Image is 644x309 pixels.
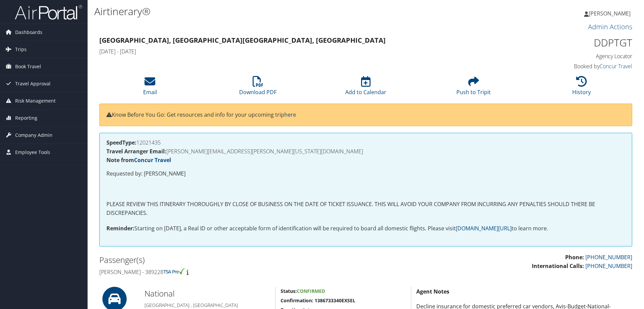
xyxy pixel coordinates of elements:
span: Trips [15,41,27,58]
img: tsa-precheck.png [163,268,185,274]
a: [PERSON_NAME] [584,3,637,24]
span: Employee Tools [15,144,50,161]
span: Company Admin [15,127,53,144]
h4: [PERSON_NAME][EMAIL_ADDRESS][PERSON_NAME][US_STATE][DOMAIN_NAME] [106,149,625,154]
a: [DOMAIN_NAME][URL] [456,225,512,232]
strong: SpeedType: [106,139,136,146]
a: here [284,111,296,118]
strong: Confirmation: 1386733340EXSEL [281,297,355,304]
strong: [GEOGRAPHIC_DATA], [GEOGRAPHIC_DATA] [GEOGRAPHIC_DATA], [GEOGRAPHIC_DATA] [99,36,386,45]
a: Push to Tripit [456,80,491,96]
h2: National [144,288,270,299]
img: airportal-logo.png [15,4,82,20]
h4: Booked by [507,63,632,70]
span: Book Travel [15,58,41,75]
strong: International Calls: [532,262,584,270]
h4: [DATE] - [DATE] [99,48,496,55]
p: Requested by: [PERSON_NAME] [106,169,625,178]
strong: Reminder: [106,225,134,232]
a: [PHONE_NUMBER] [585,254,632,261]
a: History [572,80,591,96]
h1: DDPTGT [507,36,632,50]
p: PLEASE REVIEW THIS ITINERARY THOROUGHLY BY CLOSE OF BUSINESS ON THE DATE OF TICKET ISSUANCE. THIS... [106,200,625,217]
span: Reporting [15,110,37,126]
p: Starting on [DATE], a Real ID or other acceptable form of identification will be required to boar... [106,224,625,233]
span: Risk Management [15,92,56,109]
a: Email [143,80,157,96]
a: Admin Actions [588,22,632,31]
h4: 12021435 [106,140,625,145]
a: [PHONE_NUMBER] [585,262,632,270]
h2: Passenger(s) [99,254,361,266]
p: Know Before You Go: Get resources and info for your upcoming trip [106,111,625,119]
h5: [GEOGRAPHIC_DATA] , [GEOGRAPHIC_DATA] [144,302,270,309]
h1: Airtinerary® [94,4,456,18]
strong: Agent Notes [416,288,449,295]
a: Download PDF [239,80,277,96]
strong: Travel Arranger Email: [106,148,166,155]
span: [PERSON_NAME] [589,10,631,17]
a: Add to Calendar [345,80,386,96]
h4: Agency Locator [507,52,632,60]
span: Travel Approval [15,75,51,92]
strong: Status: [281,288,297,294]
a: Concur Travel [600,63,632,70]
span: Confirmed [297,288,325,294]
h4: [PERSON_NAME] - 389228 [99,268,361,276]
strong: Note from [106,156,171,164]
strong: Phone: [565,254,584,261]
span: Dashboards [15,24,42,41]
a: Concur Travel [134,156,171,164]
